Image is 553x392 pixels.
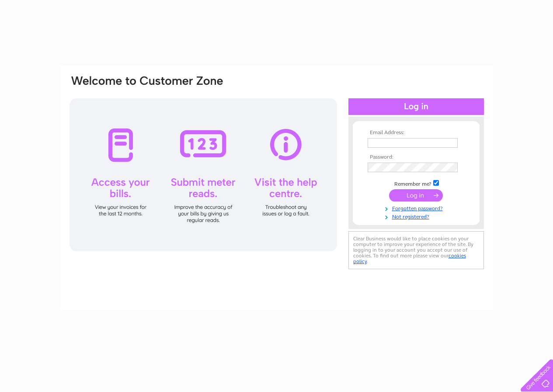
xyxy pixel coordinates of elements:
[348,231,484,269] div: Clear Business would like to place cookies on your computer to improve your experience of the sit...
[368,212,467,220] a: Not registered?
[368,204,467,212] a: Forgotten password?
[365,154,467,160] th: Password:
[353,253,466,264] a: cookies policy
[389,189,443,201] input: Submit
[365,130,467,136] th: Email Address:
[365,179,467,187] td: Remember me?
